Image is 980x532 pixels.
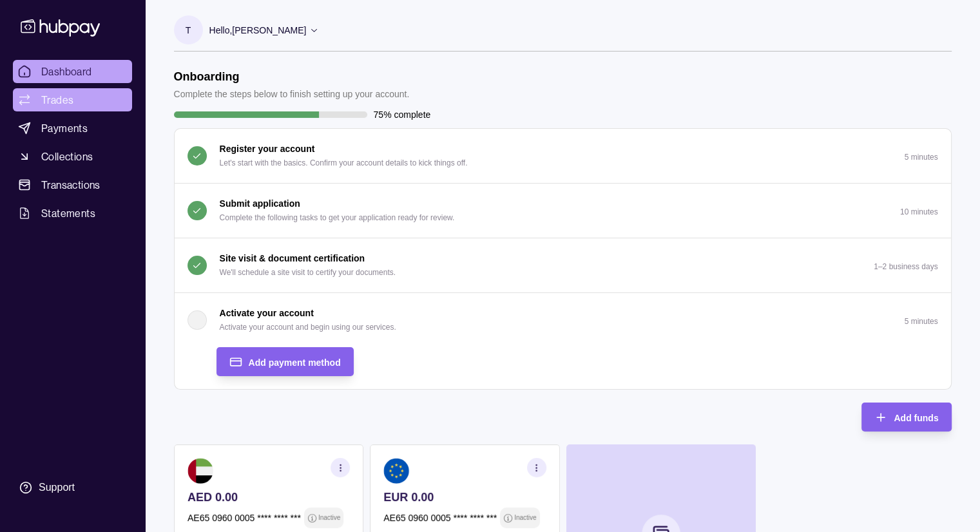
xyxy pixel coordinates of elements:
[186,23,191,37] p: T
[41,205,95,221] span: Statements
[894,413,938,423] span: Add funds
[861,403,951,432] button: Add funds
[904,153,937,162] p: 5 minutes
[220,196,300,211] p: Submit application
[904,317,937,326] p: 5 minutes
[383,458,409,484] img: eu
[13,117,132,140] a: Payments
[220,156,468,170] p: Let's start with the basics. Confirm your account details to kick things off.
[900,207,938,216] p: 10 minutes
[41,64,92,79] span: Dashboard
[41,92,73,108] span: Trades
[374,108,431,122] p: 75% complete
[318,511,340,525] p: Inactive
[41,120,88,136] span: Payments
[13,60,132,83] a: Dashboard
[220,306,314,320] p: Activate your account
[187,490,350,504] p: AED 0.00
[220,251,365,265] p: Site visit & document certification
[13,145,132,168] a: Collections
[175,238,951,292] button: Site visit & document certification We'll schedule a site visit to certify your documents.1–2 bus...
[39,480,75,495] div: Support
[220,320,396,334] p: Activate your account and begin using our services.
[220,142,315,156] p: Register your account
[209,23,307,37] p: Hello, [PERSON_NAME]
[874,262,937,271] p: 1–2 business days
[13,474,132,501] a: Support
[187,458,213,484] img: ae
[175,293,951,347] button: Activate your account Activate your account and begin using our services.5 minutes
[220,211,455,225] p: Complete the following tasks to get your application ready for review.
[174,87,410,101] p: Complete the steps below to finish setting up your account.
[13,202,132,225] a: Statements
[514,511,536,525] p: Inactive
[220,265,396,280] p: We'll schedule a site visit to certify your documents.
[216,347,354,376] button: Add payment method
[174,70,410,84] h1: Onboarding
[13,88,132,111] a: Trades
[175,129,951,183] button: Register your account Let's start with the basics. Confirm your account details to kick things of...
[249,357,341,368] span: Add payment method
[41,149,93,164] span: Collections
[175,347,951,389] div: Activate your account Activate your account and begin using our services.5 minutes
[175,184,951,238] button: Submit application Complete the following tasks to get your application ready for review.10 minutes
[41,177,101,193] span: Transactions
[13,173,132,196] a: Transactions
[383,490,546,504] p: EUR 0.00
